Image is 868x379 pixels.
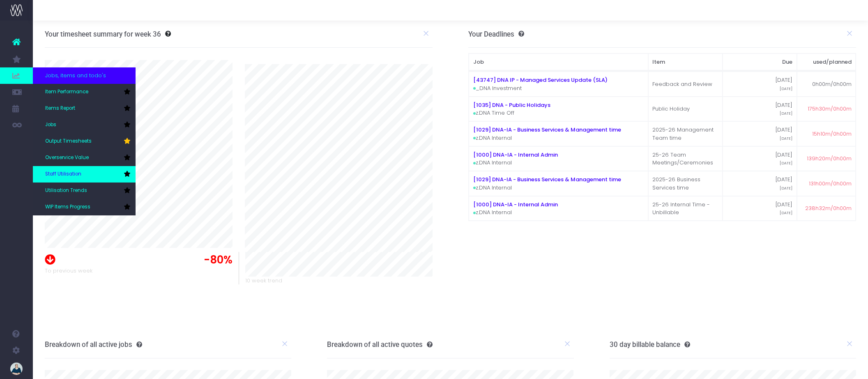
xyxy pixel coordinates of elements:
[648,146,723,171] td: 25-26 Team Meetings/Ceremonies
[33,150,136,166] a: Overservice Value
[648,72,723,97] td: Feedback and Review
[780,210,792,216] span: [DATE]
[648,53,723,71] th: Item: activate to sort column ascending
[245,277,282,285] span: 10 week trend
[33,199,136,215] a: WIP Items Progress
[45,121,56,129] span: Jobs
[45,340,142,349] h3: Breakdown of all active jobs
[723,196,797,221] td: [DATE]
[45,88,88,96] span: Item Performance
[780,160,792,166] span: [DATE]
[469,72,648,97] td: _DNA Investment
[473,76,608,84] a: [43747] DNA IP - Managed Services Update (SLA)
[805,204,852,213] span: 238h32m/0h00m
[469,196,648,221] td: z.DNA Internal
[327,340,433,349] h3: Breakdown of all active quotes
[723,121,797,146] td: [DATE]
[648,196,723,221] td: 25-26 Internal Time - Unbillable
[610,340,690,349] h3: 30 day billable balance
[45,72,106,80] span: Jobs, items and todo's
[45,171,81,178] span: Staff Utilisation
[204,252,233,268] span: -80%
[473,126,621,134] a: [1029] DNA-IA - Business Services & Management time
[473,151,558,159] a: [1000] DNA-IA - Internal Admin
[45,203,90,211] span: WIP Items Progress
[473,176,621,183] a: [1029] DNA-IA - Business Services & Management time
[45,30,161,38] h3: Your timesheet summary for week 36
[780,136,792,141] span: [DATE]
[797,53,856,71] th: used/planned: activate to sort column ascending
[468,30,524,38] h3: Your Deadlines
[45,105,75,112] span: Items Report
[780,111,792,116] span: [DATE]
[807,155,852,163] span: 139h20m/0h00m
[808,105,852,113] span: 175h30m/0h00m
[469,146,648,171] td: z.DNA Internal
[723,171,797,196] td: [DATE]
[780,86,792,92] span: [DATE]
[812,80,852,88] span: 0h00m/0h00m
[473,201,558,208] a: [1000] DNA-IA - Internal Admin
[723,97,797,122] td: [DATE]
[648,121,723,146] td: 2025-26 Management Team time
[780,185,792,191] span: [DATE]
[33,100,136,117] a: Items Report
[33,84,136,100] a: Item Performance
[33,183,136,199] a: Utilisation Trends
[648,97,723,122] td: Public Holiday
[809,180,852,188] span: 131h00m/0h00m
[33,117,136,133] a: Jobs
[45,154,89,162] span: Overservice Value
[469,97,648,122] td: z.DNA Time Off
[469,171,648,196] td: z.DNA Internal
[723,72,797,97] td: [DATE]
[469,121,648,146] td: z.DNA Internal
[45,138,92,145] span: Output Timesheets
[723,53,797,71] th: Due: activate to sort column ascending
[33,166,136,183] a: Staff Utilisation
[648,171,723,196] td: 2025-26 Business Services time
[812,130,852,138] span: 15h10m/0h00m
[10,363,23,375] img: images/default_profile_image.png
[45,267,92,275] span: To previous week
[469,53,648,71] th: Job: activate to sort column ascending
[45,187,87,194] span: Utilisation Trends
[723,146,797,171] td: [DATE]
[33,133,136,150] a: Output Timesheets
[473,101,550,109] a: [1035] DNA - Public Holidays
